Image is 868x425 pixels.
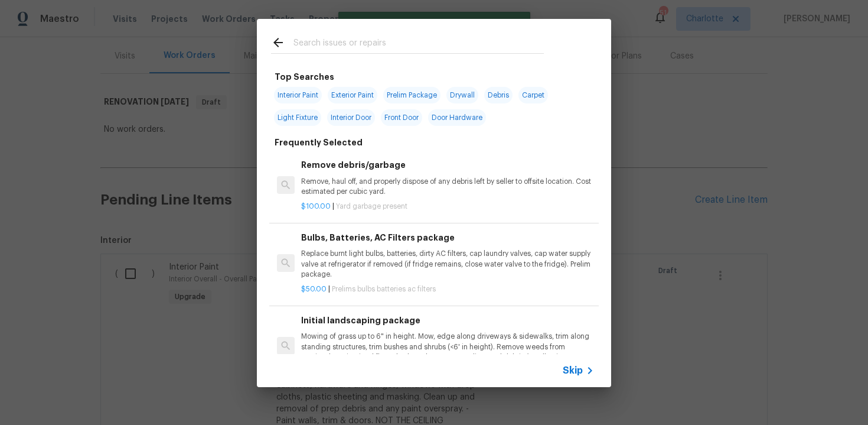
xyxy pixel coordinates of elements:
[293,35,544,53] input: Search issues or repairs
[336,203,407,210] span: Yard garbage present
[332,286,436,293] span: Prelims bulbs batteries ac filters
[301,286,327,293] span: $50.00
[301,177,594,197] p: Remove, haul off, and properly dispose of any debris left by seller to offsite location. Cost est...
[301,202,594,212] p: |
[301,332,594,362] p: Mowing of grass up to 6" in height. Mow, edge along driveways & sidewalks, trim along standing st...
[301,231,594,244] h6: Bulbs, Batteries, AC Filters package
[301,284,594,294] p: |
[301,314,594,327] h6: Initial landscaping package
[274,109,321,126] span: Light Fixture
[301,158,594,171] h6: Remove debris/garbage
[328,87,377,103] span: Exterior Paint
[381,109,422,126] span: Front Door
[484,87,513,103] span: Debris
[383,87,440,103] span: Prelim Package
[428,109,486,126] span: Door Hardware
[301,203,331,210] span: $100.00
[275,136,363,149] h6: Frequently Selected
[301,249,594,279] p: Replace burnt light bulbs, batteries, dirty AC filters, cap laundry valves, cap water supply valv...
[274,87,322,103] span: Interior Paint
[563,365,583,377] span: Skip
[518,87,548,103] span: Carpet
[446,87,478,103] span: Drywall
[275,70,334,83] h6: Top Searches
[327,109,375,126] span: Interior Door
